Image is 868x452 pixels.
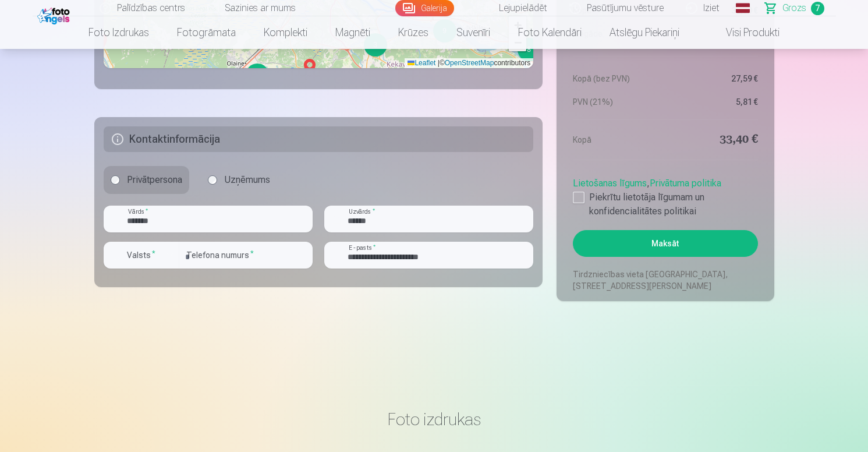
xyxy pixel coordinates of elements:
span: Grozs [782,1,806,15]
a: Suvenīri [442,16,504,49]
dd: 5,81 € [671,96,758,108]
input: Uzņēmums [208,175,217,185]
a: Visi produkti [693,16,793,49]
dt: Kopā [573,132,660,148]
a: Fotogrāmata [163,16,250,49]
a: Atslēgu piekariņi [596,16,693,49]
label: Uzņēmums [201,166,277,194]
button: Valsts* [104,242,179,269]
div: 8 [518,38,541,61]
a: Privātuma politika [650,178,721,189]
div: © contributors [405,58,533,68]
a: Lietošanas līgums [573,178,647,189]
h5: Kontaktinformācija [104,126,534,152]
dd: 27,59 € [671,73,758,84]
button: Maksāt [573,230,757,257]
span: | [438,59,440,67]
a: Komplekti [250,16,321,49]
label: Piekrītu lietotāja līgumam un konfidencialitātes politikai [573,190,757,218]
label: Valsts [122,249,160,261]
input: Privātpersona [111,175,120,185]
dt: PVN (21%) [573,96,660,108]
a: Foto izdrukas [75,16,163,49]
p: Tirdzniecības vieta [GEOGRAPHIC_DATA], [STREET_ADDRESS][PERSON_NAME] [573,269,757,292]
a: Krūzes [384,16,442,49]
a: Leaflet [408,59,435,67]
div: 3 [245,63,246,64]
h3: Foto izdrukas [104,409,765,430]
a: Foto kalendāri [504,16,596,49]
div: , [573,172,757,218]
dd: 33,40 € [671,132,758,148]
label: Privātpersona [104,166,189,194]
img: Marker [300,54,319,82]
dt: Kopā (bez PVN) [573,73,660,84]
a: OpenStreetMap [445,59,494,67]
div: 3 [246,63,269,87]
a: Magnēti [321,16,384,49]
span: 7 [811,2,824,15]
img: /fa1 [37,5,73,24]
